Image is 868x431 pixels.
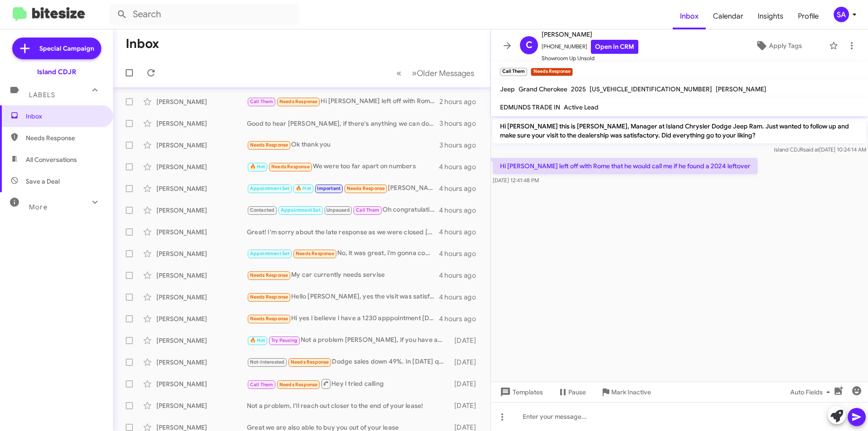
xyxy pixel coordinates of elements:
span: Mark Inactive [611,384,651,400]
div: My car currently needs servise [247,270,439,280]
span: Showroom Up Unsold [542,54,638,63]
div: [PERSON_NAME] [156,293,247,302]
div: [DATE] [450,379,483,388]
div: [PERSON_NAME] [156,314,247,323]
button: Previous [391,64,407,82]
div: Hi yes I believe I have a 1230 apppointment [DATE] to come in [247,313,439,324]
button: Templates [491,384,550,400]
div: Hey I tried calling [247,378,450,389]
span: 🔥 Hot [296,185,311,191]
span: [US_VEHICLE_IDENTIFICATION_NUMBER] [590,85,712,93]
small: Needs Response [531,68,572,76]
button: Apply Tags [732,38,825,54]
div: 4 hours ago [439,206,483,215]
span: All Conversations [26,155,77,164]
span: Unpaused [326,207,350,213]
div: [DATE] [450,401,483,410]
div: [PERSON_NAME] [156,336,247,345]
span: [DATE] 12:41:48 PM [493,177,539,184]
span: Appointment Set [250,251,290,256]
span: Call Them [250,99,274,104]
div: 4 hours ago [439,184,483,193]
div: Oh congratulations! [247,205,439,215]
div: Not a problem, I'll reach out closer to the end of your lease! [247,401,450,410]
div: 4 hours ago [439,227,483,237]
span: Needs Response [279,382,318,388]
span: » [412,67,417,79]
span: Auto Fields [790,384,834,400]
span: More [29,203,47,211]
span: Special Campaign [39,44,94,53]
span: [PERSON_NAME] [716,85,766,93]
span: Needs Response [250,142,288,148]
div: 4 hours ago [439,293,483,302]
span: Labels [29,91,55,99]
h1: Inbox [126,37,159,51]
div: [PERSON_NAME] [156,184,247,193]
div: [PERSON_NAME] [156,271,247,280]
span: Needs Response [347,185,385,191]
span: Call Them [356,207,379,213]
span: Appointment Set [281,207,321,213]
span: EDMUNDS TRADE IN [500,103,560,111]
div: [PERSON_NAME] [156,119,247,128]
div: [PERSON_NAME] [156,206,247,215]
div: [DATE] [450,336,483,345]
span: said at [803,146,819,153]
span: Contacted [250,207,275,213]
div: 3 hours ago [439,119,483,128]
div: [PERSON_NAME] [156,358,247,367]
a: Inbox [673,3,706,29]
p: Hi [PERSON_NAME] left off with Rome that he would call me if he found a 2024 leftover [493,158,758,174]
nav: Page navigation example [392,64,480,82]
span: Calendar [706,3,750,29]
div: 4 hours ago [439,314,483,323]
a: Open in CRM [591,40,638,54]
div: [PERSON_NAME] [156,97,247,106]
span: 🔥 Hot [250,164,265,170]
button: Auto Fields [783,384,841,400]
a: Special Campaign [12,38,101,59]
a: Insights [750,3,791,29]
div: [PERSON_NAME] [156,249,247,258]
span: Apply Tags [769,38,802,54]
div: Ok thank you [247,140,439,150]
div: 3 hours ago [439,141,483,150]
div: 2 hours ago [439,97,483,106]
div: [PERSON_NAME] [247,183,439,194]
span: Needs Response [271,164,310,170]
span: Needs Response [296,251,334,256]
button: Pause [550,384,593,400]
div: We were too far apart on numbers [247,161,439,172]
span: Inbox [26,112,103,121]
div: [PERSON_NAME] [156,379,247,388]
span: Appointment Set [250,185,290,191]
div: Not a problem [PERSON_NAME], if you have any questions or concerns in the meantime I am here to h... [247,335,450,346]
span: C [526,38,533,52]
div: [PERSON_NAME] [156,401,247,410]
div: Dodge sales down 49%. In [DATE] quarter 1. I wonder why You still got 23s and 24s and 25s new on ... [247,357,450,367]
div: [DATE] [450,358,483,367]
span: Save a Deal [26,177,60,186]
input: Search [109,4,299,25]
span: Not-Interested [250,359,285,365]
button: Next [406,64,480,82]
span: Needs Response [250,272,288,278]
span: Needs Response [250,316,288,322]
span: Island CDJR [DATE] 10:24:14 AM [774,146,866,153]
span: Pause [568,384,586,400]
a: Profile [791,3,826,29]
span: « [396,67,401,79]
span: 🔥 Hot [250,337,265,343]
div: [PERSON_NAME] [156,162,247,171]
p: Hi [PERSON_NAME] this is [PERSON_NAME], Manager at Island Chrysler Dodge Jeep Ram. Just wanted to... [493,118,866,143]
div: No, it was great, i'm gonna come back at the end of the month when my credit gets a little bit be... [247,248,439,259]
div: Great! I'm sorry about the late response as we were closed [DATE], but yes we have a great invent... [247,227,439,237]
div: Good to hear [PERSON_NAME], if there's anything we can do to help don't hesitate to reach back out! [247,119,439,128]
span: Needs Response [250,294,288,300]
div: SA [834,7,849,22]
small: Call Them [500,68,527,76]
